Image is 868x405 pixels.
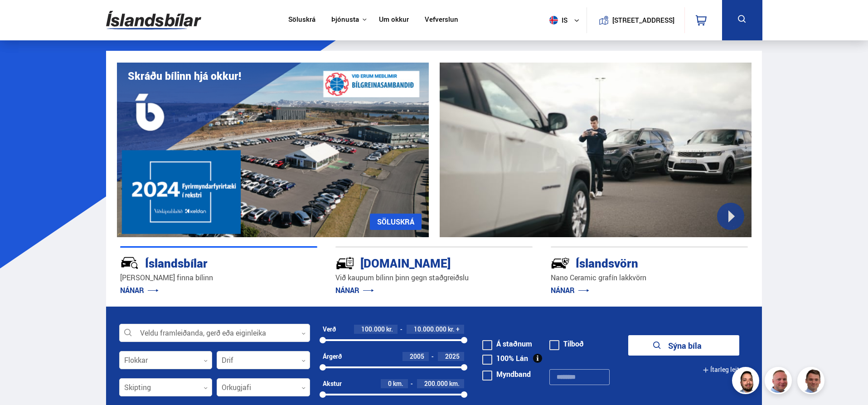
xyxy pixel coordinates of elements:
[549,16,558,24] img: svg+xml;base64,PHN2ZyB4bWxucz0iaHR0cDovL3d3dy53My5vcmcvMjAwMC9zdmciIHdpZHRoPSI1MTIiIGhlaWdodD0iNT...
[628,335,739,356] button: Sýna bíla
[799,368,826,395] img: FbJEzSuNWCJXmdc-.webp
[414,325,446,333] span: 10.000.000
[335,273,533,283] p: Við kaupum bílinn þinn gegn staðgreiðslu
[482,371,531,378] label: Myndband
[703,360,739,380] button: Ítarleg leit
[733,368,761,395] img: nhp88E3Fdnt1Opn2.png
[120,273,317,283] p: [PERSON_NAME] finna bílinn
[546,7,587,34] button: is
[448,326,455,333] span: kr.
[393,380,403,387] span: km.
[482,340,532,347] label: Á staðnum
[551,254,716,270] div: Íslandsvörn
[549,340,584,347] label: Tilboð
[551,254,570,273] img: -Svtn6bYgwAsiwNX.svg
[386,326,393,333] span: kr.
[379,15,409,25] a: Um okkur
[370,214,422,230] a: SÖLUSKRÁ
[120,254,139,273] img: JRvxyua_JYH6wB4c.svg
[482,355,528,362] label: 100% Lán
[456,326,460,333] span: +
[120,285,159,295] a: NÁNAR
[551,273,748,283] p: Nano Ceramic grafín lakkvörn
[766,368,793,395] img: siFngHWaQ9KaOqBr.png
[323,353,342,360] div: Árgerð
[117,63,429,237] img: eKx6w-_Home_640_.png
[323,326,336,333] div: Verð
[335,254,500,270] div: [DOMAIN_NAME]
[424,379,448,388] span: 200.000
[323,380,342,387] div: Akstur
[592,7,679,33] a: [STREET_ADDRESS]
[128,70,241,82] h1: Skráðu bílinn hjá okkur!
[410,352,424,361] span: 2005
[288,15,315,25] a: Söluskrá
[388,379,392,388] span: 0
[106,5,201,35] img: G0Ugv5HjCgRt.svg
[335,254,354,273] img: tr5P-W3DuiFaO7aO.svg
[361,325,385,333] span: 100.000
[449,380,460,387] span: km.
[616,16,671,24] button: [STREET_ADDRESS]
[551,285,589,295] a: NÁNAR
[335,285,374,295] a: NÁNAR
[546,16,568,24] span: is
[425,15,458,25] a: Vefverslun
[120,254,285,270] div: Íslandsbílar
[331,15,359,24] button: Þjónusta
[445,352,460,361] span: 2025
